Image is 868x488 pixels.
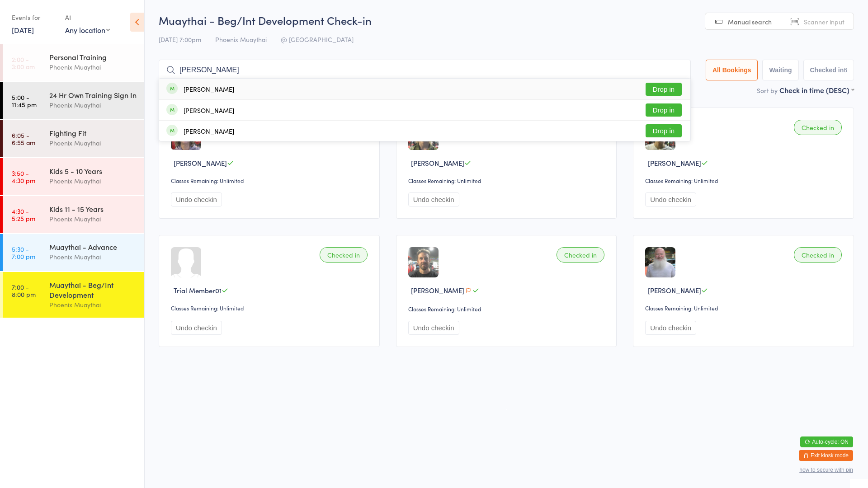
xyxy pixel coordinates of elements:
[49,128,137,138] div: Fighting Fit
[159,13,854,28] h2: Muaythai - Beg/Int Development Check-in
[645,304,844,312] div: Classes Remaining: Unlimited
[12,207,35,222] time: 4:30 - 5:25 pm
[844,66,847,74] div: 6
[799,467,853,473] button: how to secure with pin
[794,247,842,263] div: Checked in
[159,35,201,44] span: [DATE] 7:00pm
[3,158,144,195] a: 3:50 -4:30 pmKids 5 - 10 YearsPhoenix Muaythai
[171,177,370,184] div: Classes Remaining: Unlimited
[281,35,354,44] span: @ [GEOGRAPHIC_DATA]
[12,25,34,35] a: [DATE]
[646,83,682,96] button: Drop in
[65,10,110,25] div: At
[645,321,696,335] button: Undo checkin
[174,286,222,295] span: Trial Member01
[557,247,604,263] div: Checked in
[645,192,696,206] button: Undo checkin
[3,272,144,318] a: 7:00 -8:00 pmMuaythai - Beg/Int DevelopmentPhoenix Muaythai
[49,300,137,310] div: Phoenix Muaythai
[49,62,137,72] div: Phoenix Muaythai
[184,127,234,135] div: [PERSON_NAME]
[184,85,234,93] div: [PERSON_NAME]
[3,196,144,233] a: 4:30 -5:25 pmKids 11 - 15 YearsPhoenix Muaythai
[12,94,37,108] time: 5:00 - 11:45 pm
[408,305,608,313] div: Classes Remaining: Unlimited
[12,245,35,260] time: 5:30 - 7:00 pm
[49,204,137,214] div: Kids 11 - 15 Years
[762,60,798,80] button: Waiting
[171,192,222,206] button: Undo checkin
[800,436,853,447] button: Auto-cycle: ON
[3,120,144,157] a: 6:05 -6:55 amFighting FitPhoenix Muaythai
[12,10,56,25] div: Events for
[804,17,844,26] span: Scanner input
[757,86,778,95] label: Sort by
[49,166,137,176] div: Kids 5 - 10 Years
[645,177,844,184] div: Classes Remaining: Unlimited
[320,247,368,263] div: Checked in
[408,177,608,184] div: Classes Remaining: Unlimited
[159,60,691,80] input: Search
[799,450,853,461] button: Exit kiosk mode
[706,60,758,80] button: All Bookings
[12,56,35,70] time: 2:00 - 3:00 am
[174,158,227,168] span: [PERSON_NAME]
[648,158,701,168] span: [PERSON_NAME]
[12,131,35,146] time: 6:05 - 6:55 am
[411,286,464,295] span: [PERSON_NAME]
[408,321,459,335] button: Undo checkin
[49,90,137,100] div: 24 Hr Own Training Sign In
[648,286,701,295] span: [PERSON_NAME]
[171,321,222,335] button: Undo checkin
[408,247,439,277] img: image1754542496.png
[49,52,137,62] div: Personal Training
[3,234,144,271] a: 5:30 -7:00 pmMuaythai - AdvancePhoenix Muaythai
[12,169,35,184] time: 3:50 - 4:30 pm
[779,85,854,95] div: Check in time (DESC)
[184,107,234,114] div: [PERSON_NAME]
[49,242,137,252] div: Muaythai - Advance
[49,252,137,262] div: Phoenix Muaythai
[728,17,772,26] span: Manual search
[645,247,675,277] img: image1722745998.png
[215,35,267,44] span: Phoenix Muaythai
[646,103,682,117] button: Drop in
[49,214,137,224] div: Phoenix Muaythai
[3,44,144,81] a: 2:00 -3:00 amPersonal TrainingPhoenix Muaythai
[803,60,854,80] button: Checked in6
[3,82,144,119] a: 5:00 -11:45 pm24 Hr Own Training Sign InPhoenix Muaythai
[49,176,137,186] div: Phoenix Muaythai
[411,158,464,168] span: [PERSON_NAME]
[12,283,36,298] time: 7:00 - 8:00 pm
[171,304,370,312] div: Classes Remaining: Unlimited
[794,120,842,135] div: Checked in
[49,100,137,110] div: Phoenix Muaythai
[65,25,110,35] div: Any location
[408,192,459,206] button: Undo checkin
[49,280,137,300] div: Muaythai - Beg/Int Development
[646,124,682,137] button: Drop in
[49,138,137,148] div: Phoenix Muaythai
